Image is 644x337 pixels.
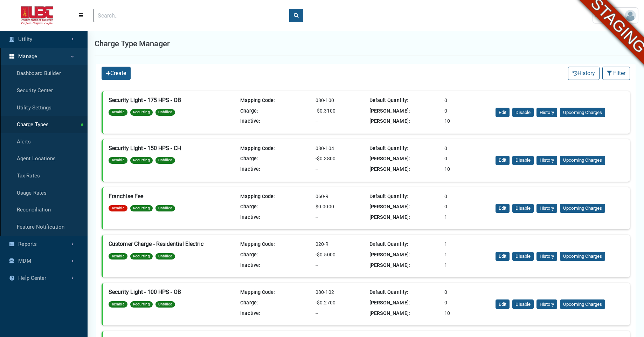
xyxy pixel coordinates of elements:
div: 10 [442,310,495,317]
span: Recurring [130,109,153,116]
button: History [536,156,557,165]
div: 1 [442,262,495,269]
button: History [536,252,557,261]
span: Taxable [109,205,127,212]
div: Mapping Code: [237,145,313,153]
span: Taxable [109,301,127,308]
button: Disable [512,204,534,213]
div: Inactive: [237,310,313,317]
span: Recurring [130,301,153,308]
div: -- [313,310,366,317]
div: [PERSON_NAME]: [367,117,442,125]
button: search [289,9,303,22]
div: Inactive: [237,262,313,269]
div: [PERSON_NAME]: [367,299,442,307]
button: Upcoming Charges [560,108,605,117]
span: Unbilled [155,301,175,308]
span: Unbilled [155,253,175,260]
span: Taxable [109,109,127,116]
button: Edit [496,299,510,309]
div: 0 [442,203,495,211]
div: 0 [442,299,495,307]
span: Recurring [130,157,153,164]
button: Edit [496,156,510,165]
button: Filter [602,67,630,80]
div: Security Light - 100 HPS - OB [109,289,237,295]
button: Disable [512,299,534,309]
a: User Settings [593,7,638,23]
button: Edit [496,204,510,213]
div: Mapping Code: [237,97,313,105]
div: Charge: [237,107,313,115]
div: Default Quantity: [367,241,442,248]
button: Disable [512,252,534,261]
div: [PERSON_NAME]: [367,166,442,173]
div: Customer Charge - Residential Electric [109,241,237,247]
div: [PERSON_NAME]: [367,107,442,115]
div: Mapping Code: [237,193,313,201]
div: Inactive: [237,166,313,173]
span: Recurring [130,205,153,212]
div: 080-100 [313,97,366,105]
div: [PERSON_NAME]: [367,310,442,317]
div: Security Light - 150 HPS - CH [109,145,237,151]
button: History [536,204,557,213]
button: Menu [74,9,88,22]
div: 080-104 [313,145,366,153]
div: [PERSON_NAME]: [367,251,442,259]
div: -- [313,117,366,125]
div: -$0.3800 [313,155,366,163]
div: -- [313,166,366,173]
button: Upcoming Charges [560,252,605,261]
div: Franchise Fee [109,193,237,200]
button: Edit [496,252,510,261]
div: -$0.2700 [313,299,366,307]
div: Default Quantity: [367,145,442,153]
div: Default Quantity: [367,97,442,105]
div: $0.0000 [313,203,366,211]
div: -$0.5000 [313,251,366,259]
h1: Charge Type Manager [95,38,170,49]
div: Charge: [237,251,313,259]
div: [PERSON_NAME]: [367,214,442,221]
div: [PERSON_NAME]: [367,262,442,269]
div: [PERSON_NAME]: [367,155,442,163]
button: Disable [512,108,534,117]
span: Unbilled [155,205,175,212]
button: Upcoming Charges [560,299,605,309]
div: 0 [442,155,495,163]
div: Inactive: [237,214,313,221]
div: 10 [442,166,495,173]
div: 020-R [313,241,366,248]
div: -$0.3100 [313,107,366,115]
div: 10 [442,117,495,125]
span: Taxable [109,157,127,164]
span: Taxable [109,253,127,260]
div: Security Light - 175 HPS - OB [109,97,237,103]
button: Upcoming Charges [560,156,605,165]
div: -- [313,262,366,269]
div: [PERSON_NAME]: [367,203,442,211]
div: 0 [442,107,495,115]
button: Upcoming Charges [560,204,605,213]
div: Mapping Code: [237,289,313,296]
span: Recurring [130,253,153,260]
button: History [536,299,557,309]
div: Charge: [237,155,313,163]
div: Mapping Code: [237,241,313,248]
div: 060-R [313,193,366,201]
button: Disable [512,156,534,165]
div: -- [313,214,366,221]
div: 0 [442,145,495,153]
div: Default Quantity: [367,193,442,201]
div: 0 [442,289,495,296]
div: 0 [442,97,495,105]
span: Unbilled [155,109,175,116]
div: 1 [442,251,495,259]
input: Search [93,9,290,22]
button: Edit [496,108,510,117]
button: Create [102,67,131,80]
div: 1 [442,241,495,248]
div: Charge: [237,203,313,211]
div: Inactive: [237,117,313,125]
